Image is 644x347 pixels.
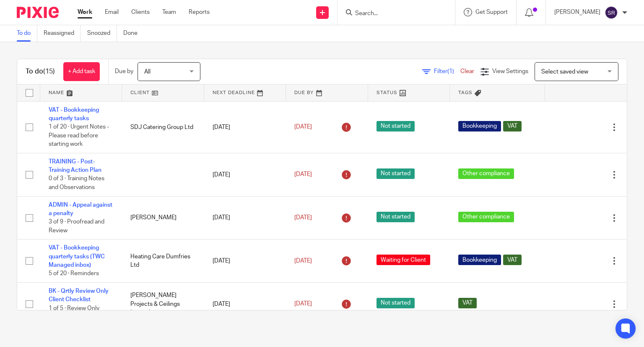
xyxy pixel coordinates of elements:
[17,25,37,42] a: To do
[122,282,204,326] td: [PERSON_NAME] Projects & Ceilings Limited
[434,68,460,74] span: Filter
[49,219,104,234] span: 3 of 9 · Proofread and Review
[49,202,112,216] a: ADMIN - Appeal against a penalty
[44,25,81,42] a: Reassigned
[49,124,109,147] span: 1 of 20 · Urgent Notes - Please read before starting work
[377,168,415,179] span: Not started
[78,8,92,16] a: Work
[204,239,286,283] td: [DATE]
[204,196,286,239] td: [DATE]
[63,62,100,81] a: + Add task
[354,10,430,18] input: Search
[503,121,522,131] span: VAT
[458,298,477,308] span: VAT
[122,196,204,239] td: [PERSON_NAME]
[49,288,109,302] a: BK - Qrtly Review Only Client Checklist
[162,8,176,16] a: Team
[294,172,312,178] span: [DATE]
[49,271,99,277] span: 5 of 20 · Reminders
[17,7,59,18] img: Pixie
[49,245,105,268] a: VAT - Bookkeeping quarterly tasks (TWC Managed inbox)
[458,121,501,131] span: Bookkeeping
[204,282,286,326] td: [DATE]
[554,8,600,16] p: [PERSON_NAME]
[49,107,99,121] a: VAT - Bookkeeping quarterly tasks
[475,9,508,15] span: Get Support
[144,69,151,75] span: All
[377,212,415,222] span: Not started
[105,8,119,16] a: Email
[294,301,312,307] span: [DATE]
[541,69,588,75] span: Select saved view
[492,68,528,74] span: View Settings
[87,25,117,42] a: Snoozed
[605,6,618,19] img: svg%3E
[294,258,312,264] span: [DATE]
[503,255,522,265] span: VAT
[49,159,101,173] a: TRAINING - Post-Training Action Plan
[377,255,430,265] span: Waiting for Client
[294,124,312,130] span: [DATE]
[204,101,286,153] td: [DATE]
[122,101,204,153] td: SDJ Catering Group Ltd
[460,68,474,74] a: Clear
[204,153,286,196] td: [DATE]
[26,67,55,76] h1: To do
[49,176,104,191] span: 0 of 3 · Training Notes and Observations
[294,215,312,221] span: [DATE]
[131,8,150,16] a: Clients
[377,298,415,308] span: Not started
[447,68,454,74] span: (1)
[377,121,415,131] span: Not started
[189,8,210,16] a: Reports
[458,90,473,95] span: Tags
[458,212,514,222] span: Other compliance
[43,68,55,75] span: (15)
[458,168,514,179] span: Other compliance
[115,67,133,76] p: Due by
[49,305,99,320] span: 1 of 5 · Review Only Client Checklist
[123,25,144,42] a: Done
[458,255,501,265] span: Bookkeeping
[122,239,204,283] td: Heating Care Dumfries Ltd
